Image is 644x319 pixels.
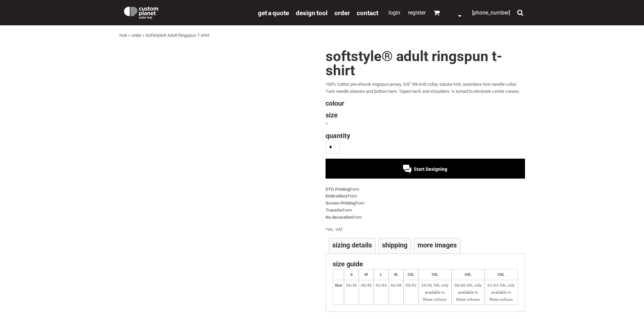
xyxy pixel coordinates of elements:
[382,242,407,248] h4: Shipping
[296,9,328,17] span: design tool
[258,9,289,17] span: get a quote
[388,280,403,305] td: 46/48
[119,33,127,38] a: Hub
[403,280,418,305] td: 50/52
[326,193,525,200] div: from
[326,226,525,233] div: inc. VAT
[333,261,518,267] h4: Size Guide
[357,9,378,17] a: Contact
[128,32,130,39] div: >
[418,242,457,248] h4: More Images
[326,132,525,139] h4: Quantity
[326,208,343,213] a: Transfer
[484,269,518,280] th: 5XL
[258,9,289,17] a: get a quote
[119,2,255,22] a: Custom Planet
[344,269,359,280] th: S
[484,280,518,305] td: 62/64 5XL only available in these colours
[326,100,525,107] h4: Colour
[333,280,344,305] th: Size
[359,269,374,280] th: M
[451,280,484,305] td: 58/60 4XL only available in these colours
[326,214,525,221] div: from
[326,193,348,198] a: Embroidery
[374,269,388,280] th: L
[326,81,525,95] p: 100% Cotton pre-shrunk ringspun jersey, 5/8” Rib knit collar, tubular knit, seamless twin needle ...
[326,120,525,127] div: >
[344,280,359,305] td: 34/36
[326,215,353,220] a: No decoration
[388,269,403,280] th: XL
[414,166,447,172] span: Start Designing
[408,9,426,16] a: Register
[374,280,388,305] td: 42/44
[296,9,328,17] a: design tool
[403,269,418,280] th: 2XL
[326,187,350,192] a: DTG Printing
[418,280,451,305] td: 54/56 3XL only available in these colours
[359,280,374,305] td: 38/40
[326,201,355,206] a: Screen Printing
[418,269,451,280] th: 3XL
[146,32,209,39] div: Softstyle® Adult Ringspun T-shirt
[326,186,525,193] div: from
[326,207,525,214] div: from
[326,49,525,78] h1: Softstyle® Adult Ringspun T-shirt
[123,5,160,19] img: Custom Planet
[451,269,484,280] th: 4XL
[326,112,525,118] h4: Size
[357,9,378,17] span: Contact
[142,32,145,39] div: >
[472,9,510,16] span: [PHONE_NUMBER]
[326,200,525,207] div: from
[334,9,350,17] a: order
[388,9,400,16] a: Login
[132,33,141,38] a: order
[332,242,372,248] h4: Sizing Details
[334,9,350,17] span: order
